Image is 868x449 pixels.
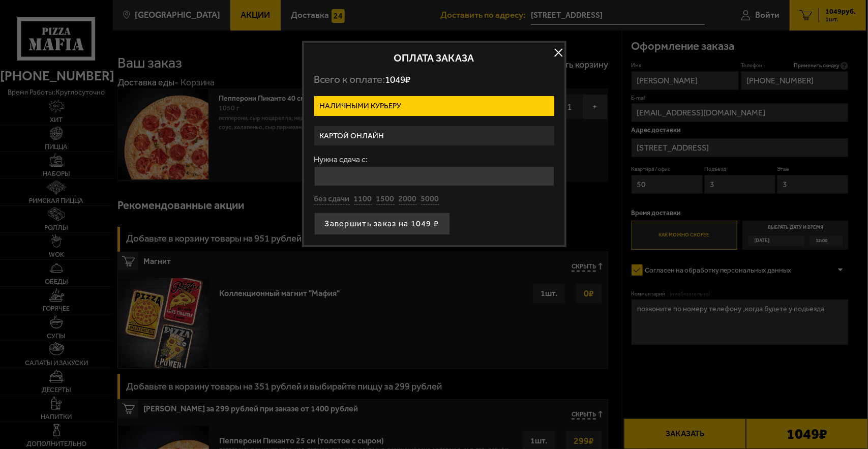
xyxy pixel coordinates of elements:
[354,194,372,205] button: 1100
[385,74,411,85] span: 1049 ₽
[314,96,554,116] label: Наличными курьеру
[314,126,554,146] label: Картой онлайн
[314,213,450,235] button: Завершить заказ на 1049 ₽
[399,194,417,205] button: 2000
[314,73,554,86] p: Всего к оплате:
[314,53,554,63] h2: Оплата заказа
[314,156,554,164] label: Нужна сдача с:
[421,194,439,205] button: 5000
[376,194,395,205] button: 1500
[314,194,350,205] button: без сдачи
